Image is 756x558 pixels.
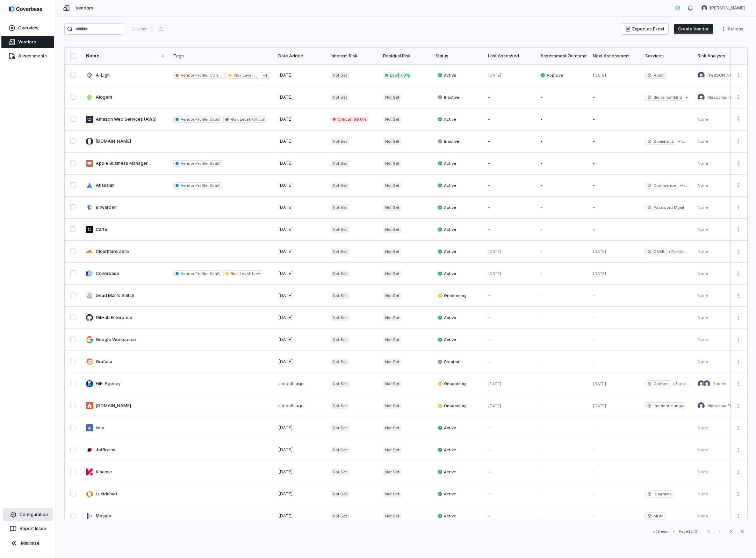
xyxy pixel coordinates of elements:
div: 31 items [653,529,669,534]
td: - [484,175,536,197]
span: Not Set [383,337,402,343]
span: Not Set [383,425,402,431]
div: Last Assessed [488,53,532,59]
button: More actions [733,379,744,389]
span: Not Set [383,447,402,453]
td: - [589,86,641,108]
span: Not Set [383,381,402,387]
span: Not Set [383,292,402,299]
td: - [536,461,589,483]
span: Not Set [331,226,349,233]
span: Not Set [331,94,349,101]
td: - [484,285,536,307]
span: Incident mangement platform [645,402,684,409]
div: Page 1 of 2 [679,529,697,534]
span: Active [438,491,456,497]
span: Not Set [383,248,402,255]
td: - [536,263,589,285]
td: - [536,241,589,263]
span: Not Set [331,337,349,343]
span: Not Set [383,94,402,101]
span: Not Set [331,292,349,299]
td: - [536,175,589,197]
td: - [536,197,589,219]
span: Not Set [383,226,402,233]
span: Not Set [383,182,402,189]
span: Active [438,227,456,232]
span: Not Set [331,513,349,520]
td: - [536,329,589,351]
span: Not Set [383,160,402,167]
td: - [484,351,536,373]
span: CASB [645,248,667,255]
td: - [484,417,536,439]
span: [DATE] [278,513,293,518]
span: [DATE] [278,205,293,210]
span: Not Set [383,315,402,321]
span: Active [438,72,456,78]
span: 2 users [713,381,727,386]
div: Services [645,53,689,59]
td: - [484,130,536,153]
span: Vendor Profile : [181,161,209,166]
span: Not Set [331,182,349,189]
span: Audit [645,72,666,79]
img: Neil Kelly avatar [701,5,707,11]
button: More actions [733,180,744,191]
span: Active [438,513,456,519]
span: [DATE] [278,315,293,320]
img: Mascoma Tech Admin avatar [703,380,710,387]
span: Not Set [331,204,349,211]
span: [DATE] [488,73,502,78]
button: Report Issue [3,522,53,535]
span: Active [438,469,456,475]
span: Critical [251,117,265,122]
span: + 3 services [672,381,689,387]
span: SaaS [209,183,219,188]
span: Not Set [383,403,402,409]
span: [DATE] [278,447,293,452]
div: Tags [173,53,270,59]
div: Residual Risk [383,53,427,59]
span: Not Set [331,403,349,409]
span: Password Mgmt [645,204,684,211]
button: Neil Kelly avatar[PERSON_NAME] [697,3,749,13]
span: Not Set [331,160,349,167]
span: Onboarding [438,381,467,387]
span: [DATE] [278,161,293,166]
span: Mascoma Tech Admin [707,403,742,409]
span: Active [438,116,456,122]
span: [DATE] [278,94,293,100]
td: - [589,307,641,329]
td: - [536,130,589,153]
td: - [536,108,589,130]
div: Date Added [278,53,322,59]
span: Not Set [383,116,402,123]
span: [PERSON_NAME] [710,5,745,11]
span: Active [438,249,456,254]
span: Created [438,359,459,365]
td: - [536,505,589,527]
a: Configuration [3,508,53,521]
td: - [589,483,641,505]
td: - [484,439,536,461]
td: - [536,439,589,461]
td: - [484,307,536,329]
span: [DATE] [278,72,293,78]
span: Onboarding [438,293,467,298]
span: Not Set [383,469,402,475]
span: [DATE] [593,381,606,386]
td: - [589,197,641,219]
div: Status [435,53,480,59]
div: • [673,529,675,534]
span: Active [438,205,456,210]
span: [DATE] [278,469,293,474]
span: SaaS [209,161,219,166]
span: + 1 services [685,95,689,100]
img: Mascoma Tech Admin avatar [698,402,705,409]
button: More actions [733,114,744,125]
img: Mascoma Tech Admin avatar [698,94,705,101]
span: Diagrams [645,490,674,497]
button: More actions [733,290,744,301]
td: - [484,108,536,130]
